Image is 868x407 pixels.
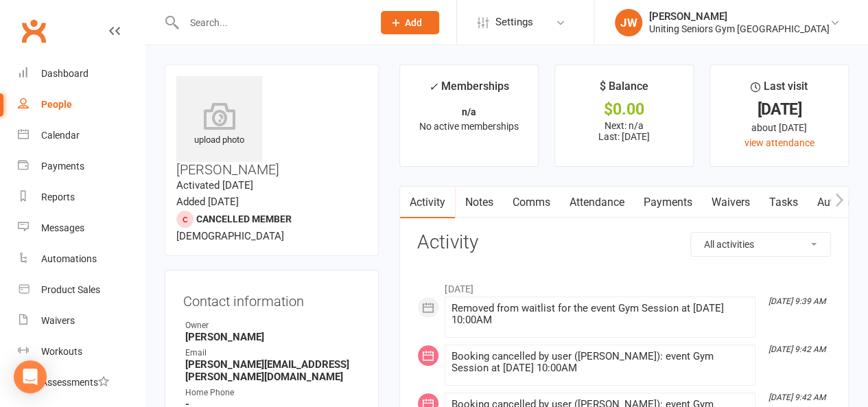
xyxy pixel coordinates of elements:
div: Uniting Seniors Gym [GEOGRAPHIC_DATA] [649,23,830,35]
a: People [18,89,145,120]
a: Reports [18,182,145,213]
div: Booking cancelled by user ([PERSON_NAME]): event Gym Session at [DATE] 10:00AM [451,351,749,374]
input: Search... [180,13,363,32]
time: Added [DATE] [176,196,239,208]
div: [DATE] [723,102,836,117]
a: view attendance [744,137,814,148]
div: People [41,99,72,110]
div: Reports [41,191,75,202]
div: Assessments [41,377,109,388]
i: [DATE] 9:42 AM [769,345,825,354]
div: Product Sales [41,284,100,295]
button: Add [381,11,439,34]
div: Removed from waitlist for the event Gym Session at [DATE] 10:00AM [451,303,749,326]
a: Dashboard [18,58,145,89]
i: ✓ [429,80,438,93]
div: upload photo [176,102,262,148]
span: No active memberships [419,121,519,132]
div: Memberships [429,78,509,103]
div: Messages [41,222,84,233]
div: Owner [185,319,360,332]
a: Product Sales [18,275,145,305]
a: Tasks [759,187,807,218]
a: Automations [18,244,145,275]
div: Automations [41,253,97,264]
div: Email [185,347,360,360]
a: Attendance [559,187,633,218]
span: Settings [495,7,533,38]
strong: [PERSON_NAME] [185,331,360,343]
h3: Contact information [183,288,360,309]
div: about [DATE] [723,120,836,135]
p: Next: n/a Last: [DATE] [567,120,681,142]
i: [DATE] 9:42 AM [769,393,825,402]
a: Comms [502,187,559,218]
div: $0.00 [567,102,681,117]
span: [DEMOGRAPHIC_DATA] [176,230,284,242]
div: Payments [41,161,84,172]
a: Payments [18,151,145,182]
a: Waivers [18,305,145,336]
div: Open Intercom Messenger [14,360,47,393]
div: Workouts [41,346,82,357]
div: Waivers [41,315,75,326]
div: Last visit [751,78,808,102]
h3: Activity [417,232,831,253]
time: Activated [DATE] [176,179,253,191]
a: Clubworx [16,14,51,48]
a: Calendar [18,120,145,151]
i: [DATE] 9:39 AM [769,296,825,306]
span: Cancelled member [196,213,292,224]
div: Calendar [41,130,80,141]
a: Assessments [18,367,145,398]
span: Add [405,17,422,28]
div: Home Phone [185,386,360,399]
a: Activity [400,187,455,218]
div: JW [615,9,642,36]
a: Notes [455,187,502,218]
a: Payments [633,187,701,218]
div: $ Balance [600,78,648,102]
div: Dashboard [41,68,89,79]
a: Waivers [701,187,759,218]
a: Messages [18,213,145,244]
div: [PERSON_NAME] [649,10,830,23]
strong: [PERSON_NAME][EMAIL_ADDRESS][PERSON_NAME][DOMAIN_NAME] [185,358,360,383]
strong: n/a [462,106,476,117]
h3: [PERSON_NAME] [176,76,367,177]
li: [DATE] [417,275,831,296]
a: Workouts [18,336,145,367]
